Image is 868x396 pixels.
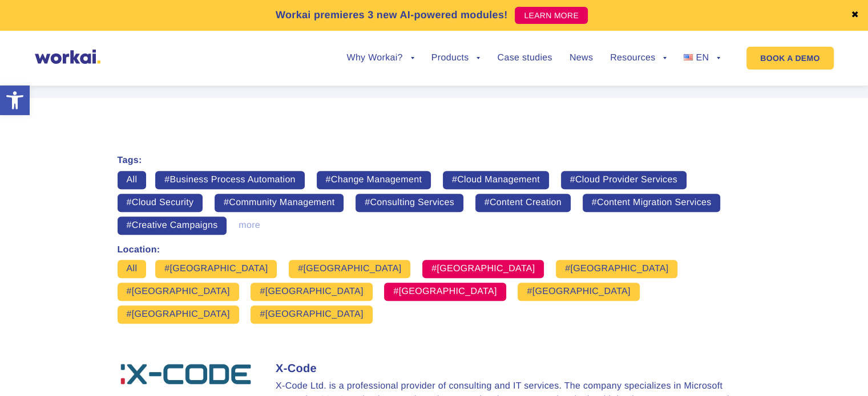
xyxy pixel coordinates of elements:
[118,245,160,255] strong: Location:
[515,7,588,24] a: LEARN MORE
[851,11,859,20] a: ✖
[346,54,414,63] a: Why Workai?
[570,175,677,185] a: #Cloud Provider Services
[276,360,751,377] h3: X-Code
[127,287,230,296] a: #[GEOGRAPHIC_DATA]
[127,310,230,319] a: #[GEOGRAPHIC_DATA]
[326,175,422,185] a: #Change Management
[164,175,296,185] a: #Business Process Automation
[239,221,260,230] span: more
[164,264,268,273] a: #[GEOGRAPHIC_DATA]
[431,264,535,273] a: #[GEOGRAPHIC_DATA]
[365,198,454,207] a: #Consulting Services
[239,221,260,230] a: more
[298,264,401,273] a: #[GEOGRAPHIC_DATA]
[260,310,363,319] a: #[GEOGRAPHIC_DATA]
[127,198,194,207] a: #Cloud Security
[431,54,481,63] a: Products
[527,287,630,296] a: #[GEOGRAPHIC_DATA]
[610,54,667,63] a: Resources
[127,264,138,273] a: All
[127,221,218,230] a: #Creative Campaigns
[696,53,709,63] span: EN
[118,156,142,165] strong: Tags:
[224,198,334,207] a: #Community Management
[260,287,363,296] a: #[GEOGRAPHIC_DATA]
[570,54,593,63] a: News
[565,264,668,273] a: #[GEOGRAPHIC_DATA]
[127,175,138,185] a: All
[485,198,562,207] a: #Content Creation
[746,47,833,70] a: BOOK A DEMO
[497,54,552,63] a: Case studies
[393,287,496,296] a: #[GEOGRAPHIC_DATA]
[452,175,540,185] a: #Cloud Management
[592,198,712,207] a: #Content Migration Services
[276,7,508,23] p: Workai premieres 3 new AI-powered modules!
